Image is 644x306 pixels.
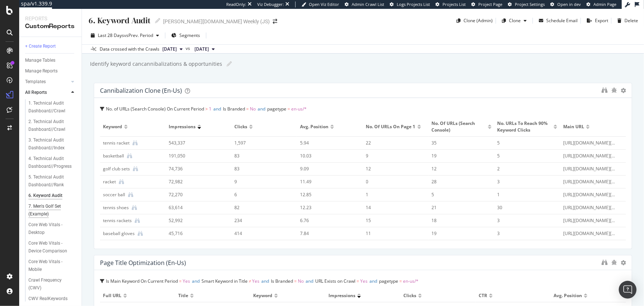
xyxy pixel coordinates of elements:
div: 414 [234,230,288,237]
div: tennis shoes [103,204,129,211]
div: Page Title Optimization (en-us) [100,259,186,266]
span: = [179,278,182,284]
div: 7. Men's Golf Set (Example) [28,203,70,218]
span: = [246,106,249,112]
a: 2. Technical Audit Dashboard//Crawl [28,118,76,133]
a: Open Viz Editor [302,1,339,7]
div: Viz Debugger: [257,1,284,7]
div: Templates [25,78,46,86]
a: 5. Technical Audit Dashboard//Rank [28,173,76,189]
div: Open Intercom Messenger [619,281,637,299]
span: Impressions [328,292,355,299]
div: 7.84 [300,230,354,237]
a: Admin Page [586,1,616,7]
div: 21 [432,204,486,211]
span: Impressions [169,123,196,130]
span: > [205,106,208,112]
div: binoculars [602,259,607,265]
span: No [298,278,304,284]
button: Delete [614,15,638,27]
div: 5.94 [300,140,354,146]
div: https://www.wilson.com/en-us/product/nba-official-game-basketball-wz10025 [563,153,617,159]
a: + Create Report [25,42,76,50]
div: tennis rackets [103,217,132,224]
div: 1 [497,191,551,198]
div: 3 [497,217,551,224]
span: pagetype [267,106,286,112]
div: 14 [366,204,420,211]
div: bug [611,260,617,265]
div: + Create Report [25,42,56,50]
div: Cannibalization Clone (en-us)No. of URLs (Search Console) On Current Period > 1andIs Branded = No... [94,83,632,249]
div: 6. Keyword Audit [88,15,151,26]
span: vs [186,45,192,52]
span: 2025 Sep. 14th [194,46,209,52]
div: 1. Technical Audit Dashboard//Crawl [28,99,72,115]
div: 6 [234,191,288,198]
div: 1 [366,191,420,198]
div: soccer ball [103,191,125,198]
div: https://www.wilson.com/en-us/product/blade-25-v9-rkt-wr15160 [563,178,617,185]
div: bug [611,88,617,93]
a: Core Web Vitals - Device Comparison [28,239,76,255]
a: Core Web Vitals - Mobile [28,258,76,273]
a: 1. Technical Audit Dashboard//Crawl [28,99,76,115]
span: Avg. Position [554,292,582,299]
span: URL Exists on Crawl [316,278,356,284]
span: Full URL [103,292,121,299]
div: 45,716 [169,230,223,237]
div: Reports [25,15,76,22]
span: and [192,278,200,284]
div: 63,614 [169,204,223,211]
button: Last 28 DaysvsPrev. Period [88,30,162,41]
div: 3 [497,230,551,237]
div: 2 [497,166,551,172]
span: Yes [183,278,190,284]
div: 72,270 [169,191,223,198]
div: Schedule Email [546,17,578,24]
span: pagetype [379,278,399,284]
div: 22 [366,140,420,146]
span: = [287,106,290,112]
div: 9.09 [300,166,354,172]
a: Manage Tables [25,57,76,64]
span: and [213,106,221,112]
div: 18 [432,217,486,224]
div: 9 [366,153,420,159]
div: 10.03 [300,153,354,159]
button: Segments [168,30,203,41]
div: basketball [103,153,124,159]
div: Core Web Vitals - Desktop [28,221,70,237]
div: Clone [509,17,521,24]
span: Open in dev [557,1,581,7]
div: tennis racket [103,140,130,146]
a: Project Page [471,1,502,7]
span: Title [178,292,188,299]
div: arrow-right-arrow-left [273,19,277,24]
div: All Reports [25,89,47,96]
div: Core Web Vitals - Device Comparison [28,239,72,255]
div: Cannibalization Clone (en-us) [100,87,182,94]
div: 543,337 [169,140,223,146]
span: No [250,106,256,112]
span: and [370,278,378,284]
span: Keyword [103,123,122,130]
span: en-us/* [403,278,419,284]
a: Project Settings [508,1,545,7]
span: en-us/* [291,106,307,112]
i: Edit report name [227,61,232,67]
div: Manage Reports [25,67,58,75]
div: 52,992 [169,217,223,224]
span: Clicks [403,292,416,299]
div: CustomReports [25,22,76,31]
span: No. of URLs on Page 1 [366,123,416,130]
span: Project Page [478,1,502,7]
div: Delete [624,17,638,24]
span: Yes [361,278,368,284]
div: 0 [366,178,420,185]
button: Clone [499,15,530,27]
div: 234 [234,217,288,224]
div: 74,736 [169,166,223,172]
div: https://www.wilson.com/en-us/product/rush-pro-lite-wrs00737 [563,204,617,211]
span: = [295,278,297,284]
